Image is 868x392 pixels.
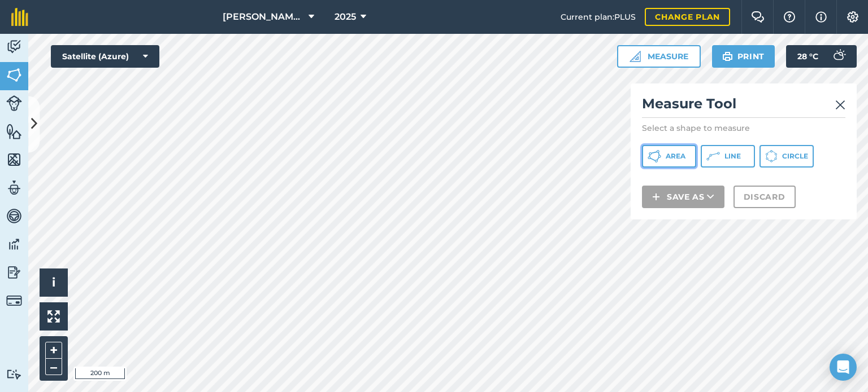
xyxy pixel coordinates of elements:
[645,8,730,26] a: Change plan
[751,11,765,23] img: Two speech bubbles overlapping with the left bubble in the forefront
[630,51,641,62] img: Ruler icon
[724,152,741,161] span: Line
[734,186,796,208] button: Discard
[652,190,660,204] img: svg+xml;base64,PHN2ZyB4bWxucz0iaHR0cDovL3d3dy53My5vcmcvMjAwMC9zdmciIHdpZHRoPSIxNCIgaGVpZ2h0PSIyNC...
[827,45,850,68] img: svg+xml;base64,PD94bWwgdmVyc2lvbj0iMS4wIiBlbmNvZGluZz0idXRmLTgiPz4KPCEtLSBHZW5lcmF0b3I6IEFkb2JlIE...
[6,369,22,380] img: svg+xml;base64,PD94bWwgdmVyc2lvbj0iMS4wIiBlbmNvZGluZz0idXRmLTgiPz4KPCEtLSBHZW5lcmF0b3I6IEFkb2JlIE...
[223,10,304,24] span: [PERSON_NAME] farm
[6,179,22,196] img: svg+xml;base64,PD94bWwgdmVyc2lvbj0iMS4wIiBlbmNvZGluZz0idXRmLTgiPz4KPCEtLSBHZW5lcmF0b3I6IEFkb2JlIE...
[759,145,814,168] button: Circle
[47,310,60,323] img: Four arrows, one pointing top left, one top right, one bottom right and the last bottom left
[335,10,356,24] span: 2025
[6,95,22,111] img: svg+xml;base64,PD94bWwgdmVyc2lvbj0iMS4wIiBlbmNvZGluZz0idXRmLTgiPz4KPCEtLSBHZW5lcmF0b3I6IEFkb2JlIE...
[40,268,68,297] button: i
[782,152,808,161] span: Circle
[846,11,860,23] img: A cog icon
[52,275,55,289] span: i
[11,8,28,26] img: fieldmargin Logo
[6,38,22,55] img: svg+xml;base64,PD94bWwgdmVyc2lvbj0iMS4wIiBlbmNvZGluZz0idXRmLTgiPz4KPCEtLSBHZW5lcmF0b3I6IEFkb2JlIE...
[51,45,159,68] button: Satellite (Azure)
[6,264,22,281] img: svg+xml;base64,PD94bWwgdmVyc2lvbj0iMS4wIiBlbmNvZGluZz0idXRmLTgiPz4KPCEtLSBHZW5lcmF0b3I6IEFkb2JlIE...
[783,11,796,23] img: A question mark icon
[830,354,857,381] div: Open Intercom Messenger
[722,50,733,63] img: svg+xml;base64,PHN2ZyB4bWxucz0iaHR0cDovL3d3dy53My5vcmcvMjAwMC9zdmciIHdpZHRoPSIxOSIgaGVpZ2h0PSIyNC...
[6,151,22,168] img: svg+xml;base64,PHN2ZyB4bWxucz0iaHR0cDovL3d3dy53My5vcmcvMjAwMC9zdmciIHdpZHRoPSI1NiIgaGVpZ2h0PSI2MC...
[797,45,818,68] span: 28 ° C
[642,95,845,118] h2: Measure Tool
[6,236,22,253] img: svg+xml;base64,PD94bWwgdmVyc2lvbj0iMS4wIiBlbmNvZGluZz0idXRmLTgiPz4KPCEtLSBHZW5lcmF0b3I6IEFkb2JlIE...
[815,10,827,24] img: svg+xml;base64,PHN2ZyB4bWxucz0iaHR0cDovL3d3dy53My5vcmcvMjAwMC9zdmciIHdpZHRoPSIxNyIgaGVpZ2h0PSIxNy...
[701,145,755,168] button: Line
[617,45,701,68] button: Measure
[6,67,22,83] img: svg+xml;base64,PHN2ZyB4bWxucz0iaHR0cDovL3d3dy53My5vcmcvMjAwMC9zdmciIHdpZHRoPSI1NiIgaGVpZ2h0PSI2MC...
[45,342,62,359] button: +
[642,186,724,208] button: Save as
[666,152,685,161] span: Area
[561,11,636,23] span: Current plan : PLUS
[642,145,696,168] button: Area
[642,122,845,134] p: Select a shape to measure
[835,98,845,112] img: svg+xml;base64,PHN2ZyB4bWxucz0iaHR0cDovL3d3dy53My5vcmcvMjAwMC9zdmciIHdpZHRoPSIyMiIgaGVpZ2h0PSIzMC...
[6,123,22,140] img: svg+xml;base64,PHN2ZyB4bWxucz0iaHR0cDovL3d3dy53My5vcmcvMjAwMC9zdmciIHdpZHRoPSI1NiIgaGVpZ2h0PSI2MC...
[6,208,22,224] img: svg+xml;base64,PD94bWwgdmVyc2lvbj0iMS4wIiBlbmNvZGluZz0idXRmLTgiPz4KPCEtLSBHZW5lcmF0b3I6IEFkb2JlIE...
[786,45,857,68] button: 28 °C
[6,293,22,309] img: svg+xml;base64,PD94bWwgdmVyc2lvbj0iMS4wIiBlbmNvZGluZz0idXRmLTgiPz4KPCEtLSBHZW5lcmF0b3I6IEFkb2JlIE...
[45,359,62,375] button: –
[712,45,775,68] button: Print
